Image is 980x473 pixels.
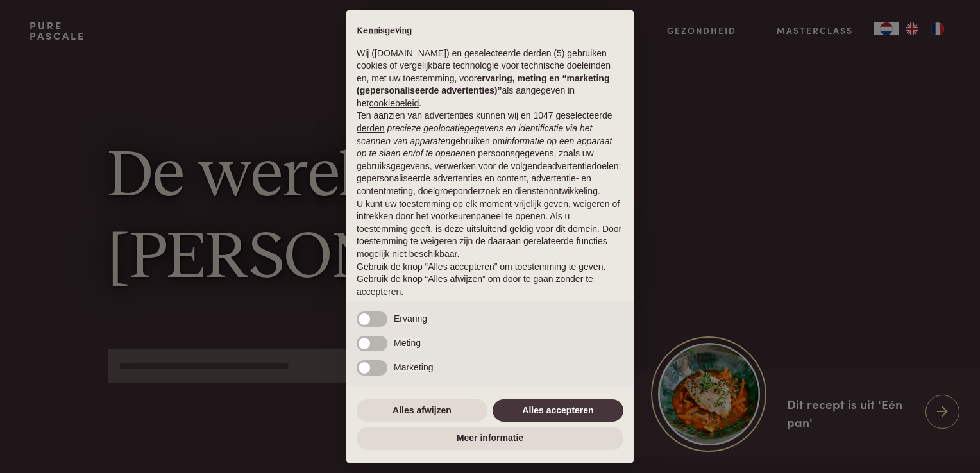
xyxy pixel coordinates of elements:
button: derden [357,122,385,135]
em: precieze geolocatiegegevens en identificatie via het scannen van apparaten [357,123,592,146]
p: U kunt uw toestemming op elk moment vrijelijk geven, weigeren of intrekken door het voorkeurenpan... [357,198,623,261]
h2: Kennisgeving [357,26,623,37]
span: Marketing [394,362,433,372]
span: Ervaring [394,313,427,324]
p: Ten aanzien van advertenties kunnen wij en 1047 geselecteerde gebruiken om en persoonsgegevens, z... [357,110,623,197]
button: Alles afwijzen [357,399,487,422]
strong: ervaring, meting en “marketing (gepersonaliseerde advertenties)” [357,73,609,96]
em: informatie op een apparaat op te slaan en/of te openen [357,136,612,159]
span: Meting [394,338,421,348]
button: Meer informatie [357,427,623,450]
a: cookiebeleid [369,98,419,108]
button: Alles accepteren [493,399,623,422]
p: Gebruik de knop “Alles accepteren” om toestemming te geven. Gebruik de knop “Alles afwijzen” om d... [357,261,623,299]
p: Wij ([DOMAIN_NAME]) en geselecteerde derden (5) gebruiken cookies of vergelijkbare technologie vo... [357,47,623,110]
button: advertentiedoelen [547,160,618,173]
